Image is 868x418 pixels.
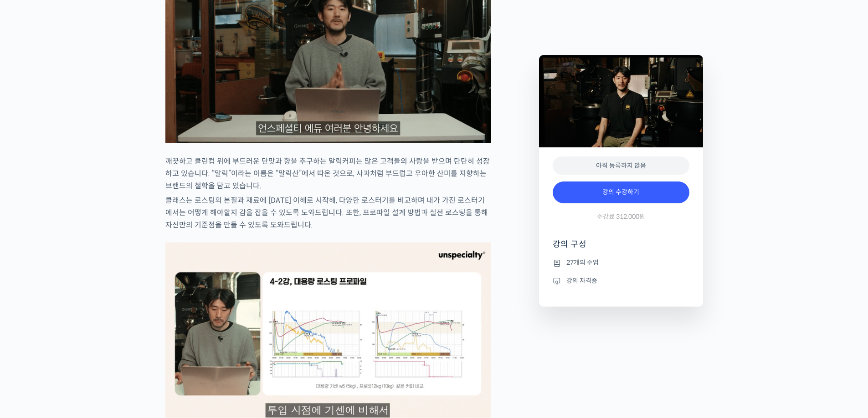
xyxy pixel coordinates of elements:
li: 27개의 수업 [553,257,689,268]
a: 홈 [3,288,60,311]
span: 설정 [141,302,152,309]
p: 깨끗하고 클린컵 위에 부드러운 단맛과 향을 추구하는 말릭커피는 많은 고객들의 사랑을 받으며 탄탄히 성장하고 있습니다. “말릭”이라는 이름은 “말릭산”에서 따온 것으로, 사과처... [165,155,491,192]
div: 아직 등록하지 않음 [553,156,689,175]
a: 대화 [60,288,118,311]
a: 강의 수강하기 [553,181,689,203]
h4: 강의 구성 [553,239,689,257]
p: 클래스는 로스팅의 본질과 재료에 [DATE] 이해로 시작해, 다양한 로스터기를 비교하며 내가 가진 로스터기에서는 어떻게 해야할지 감을 잡을 수 있도록 도와드립니다. 또한, 프... [165,194,491,231]
li: 강의 자격증 [553,275,689,286]
a: 설정 [118,288,175,311]
span: 수강료 312,000원 [597,212,645,221]
span: 홈 [29,302,34,309]
span: 대화 [83,302,94,310]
